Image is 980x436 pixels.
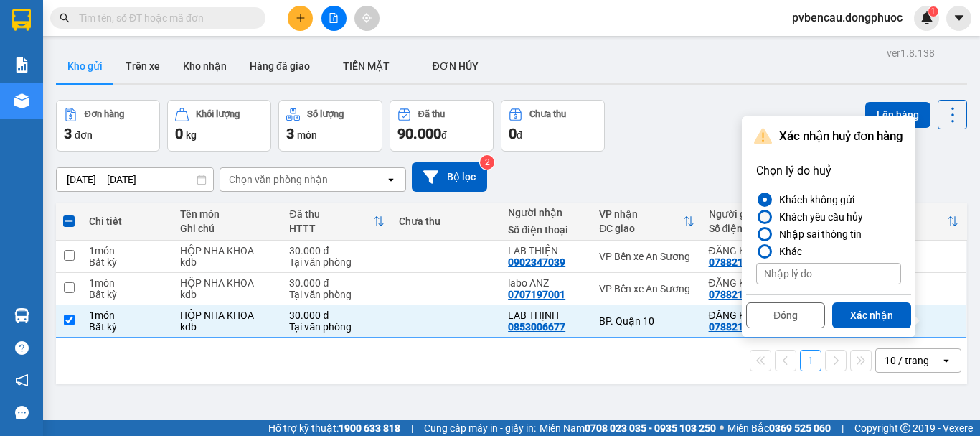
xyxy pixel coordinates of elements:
[411,420,413,436] span: |
[529,109,566,119] div: Chưa thu
[229,172,328,187] div: Chọn văn phòng nhận
[508,289,565,300] div: 0707197001
[282,203,391,241] th: Toggle SortBy
[89,310,166,321] div: 1 món
[113,43,197,61] span: 01 Võ Văn Truyện, KP.1, Phường 2
[928,6,938,17] sup: 1
[746,121,911,152] div: Xác nhận huỷ đơn hàng
[289,256,384,268] div: Tại văn phòng
[57,168,213,191] input: Select a date range.
[599,208,682,220] div: VP nhận
[508,256,565,268] div: 0902347039
[238,49,321,83] button: Hàng đã giao
[709,223,804,234] div: Số điện thoại
[4,104,88,113] span: In ngày:
[887,45,935,61] div: ver 1.8.138
[773,243,802,260] div: Khác
[289,289,384,300] div: Tại văn phòng
[180,223,275,234] div: Ghi chú
[746,302,825,328] button: Đóng
[180,256,275,268] div: kdb
[180,208,275,220] div: Tên món
[720,425,724,431] span: ⚪️
[89,245,166,256] div: 1 món
[268,420,400,436] span: Hỗ trợ kỹ thuật:
[773,191,854,208] div: Khách không gửi
[709,245,804,256] div: ĐĂNG KHOA 8
[89,289,166,300] div: Bất kỳ
[75,129,93,141] span: đơn
[79,10,248,26] input: Tìm tên, số ĐT hoặc mã đơn
[89,277,166,289] div: 1 món
[508,277,585,289] div: labo ANZ
[289,310,384,321] div: 30.000 đ
[114,49,171,83] button: Trên xe
[289,277,384,289] div: 30.000 đ
[385,174,397,185] svg: open
[508,224,585,236] div: Số điện thoại
[56,49,114,83] button: Kho gửi
[14,93,29,108] img: warehouse-icon
[56,100,160,152] button: Đơn hàng3đơn
[424,420,536,436] span: Cung cấp máy in - giấy in:
[60,13,70,23] span: search
[508,310,585,321] div: LAB THỊNH
[433,60,479,72] span: ĐƠN HỦY
[339,422,400,434] strong: 1900 633 818
[800,350,821,371] button: 1
[517,129,522,141] span: đ
[900,423,910,433] span: copyright
[89,256,166,268] div: Bất kỳ
[599,223,682,234] div: ĐC giao
[709,256,766,268] div: 0788216948
[288,6,313,31] button: plus
[709,208,804,220] div: Người gửi
[397,125,441,142] span: 90.000
[508,207,585,218] div: Người nhận
[832,302,911,328] button: Xác nhận
[885,353,929,368] div: 10 / trang
[592,203,701,241] th: Toggle SortBy
[321,6,347,31] button: file-add
[85,109,124,119] div: Đơn hàng
[15,374,29,387] span: notification
[113,8,197,20] strong: ĐỒNG PHƯỚC
[946,6,971,31] button: caret-down
[953,11,966,24] span: caret-down
[501,100,605,152] button: Chưa thu0đ
[307,109,344,119] div: Số lượng
[32,104,88,113] span: 07:53:29 [DATE]
[540,420,716,436] span: Miền Nam
[508,245,585,256] div: LAB THIỆN
[773,226,862,243] div: Nhập sai thông tin
[180,277,275,289] div: HỘP NHA KHOA
[5,9,69,72] img: logo
[418,109,445,119] div: Đã thu
[14,308,29,323] img: warehouse-icon
[196,109,240,119] div: Khối lượng
[709,321,766,333] div: 0788216948
[362,13,372,23] span: aim
[509,125,517,142] span: 0
[709,277,804,289] div: ĐĂNG KHOA 8
[4,93,151,101] span: [PERSON_NAME]:
[756,263,901,284] input: Nhập lý do
[180,310,275,321] div: HỘP NHA KHOA
[175,125,183,142] span: 0
[585,422,716,434] strong: 0708 023 035 - 0935 103 250
[289,245,384,256] div: 30.000 đ
[390,100,494,152] button: Đã thu90.000đ
[89,215,166,227] div: Chi tiết
[171,49,238,83] button: Kho nhận
[39,78,176,89] span: -----------------------------------------
[180,245,275,256] div: HỘP NHA KHOA
[599,251,694,262] div: VP Bến xe An Sương
[399,215,494,227] div: Chưa thu
[296,13,306,23] span: plus
[781,9,914,27] span: pvbencau.dongphuoc
[14,57,29,73] img: solution-icon
[278,100,382,152] button: Số lượng3món
[508,321,565,333] div: 0853006677
[480,155,494,170] sup: 2
[343,60,390,72] span: TIỀN MẶT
